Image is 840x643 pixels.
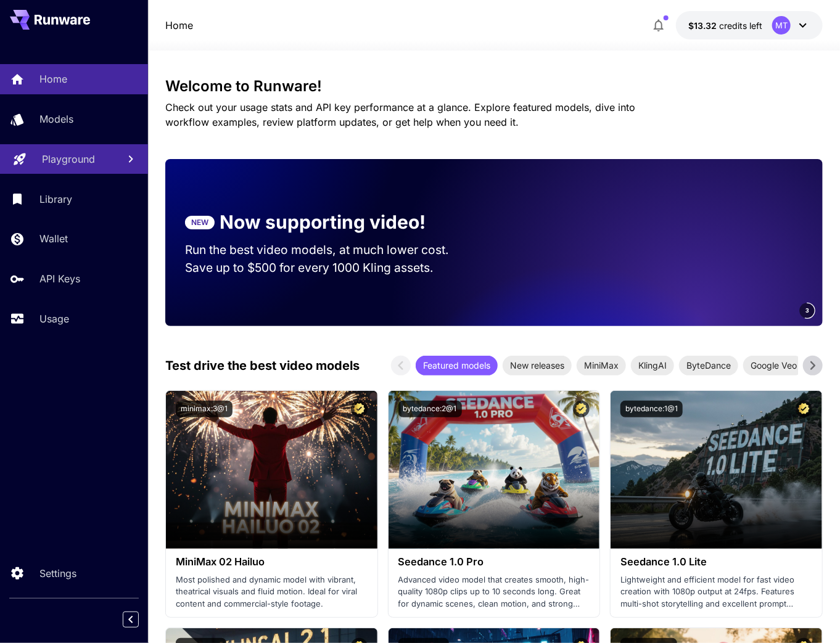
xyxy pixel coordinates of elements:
[351,401,368,417] button: Certified Model – Vetted for best performance and includes a commercial license.
[611,391,822,549] img: alt
[165,101,635,128] span: Check out your usage stats and API key performance at a glance. Explore featured models, dive int...
[123,612,139,628] button: Collapse sidebar
[39,112,73,126] p: Models
[743,359,804,372] span: Google Veo
[743,356,804,375] div: Google Veo
[191,217,208,228] p: NEW
[39,192,72,207] p: Library
[620,574,812,610] p: Lightweight and efficient model for fast video creation with 1080p output at 24fps. Features mult...
[676,11,823,39] button: $13.32017MT
[416,356,498,375] div: Featured models
[166,391,377,549] img: alt
[796,401,812,417] button: Certified Model – Vetted for best performance and includes a commercial license.
[416,359,498,372] span: Featured models
[398,574,590,610] p: Advanced video model that creates smooth, high-quality 1080p clips up to 10 seconds long. Great f...
[679,359,738,372] span: ByteDance
[165,356,360,375] p: Test drive the best video models
[620,556,812,568] h3: Seedance 1.0 Lite
[398,401,462,417] button: bytedance:2@1
[176,574,368,610] p: Most polished and dynamic model with vibrant, theatrical visuals and fluid motion. Ideal for vira...
[503,359,572,372] span: New releases
[620,401,683,417] button: bytedance:1@1
[39,271,80,286] p: API Keys
[39,72,67,86] p: Home
[165,18,193,33] a: Home
[176,401,233,417] button: minimax:3@1
[165,18,193,33] nav: breadcrumb
[39,231,68,246] p: Wallet
[132,608,148,631] div: Collapse sidebar
[165,78,823,95] h3: Welcome to Runware!
[688,20,719,31] span: $13.32
[679,356,738,375] div: ByteDance
[185,241,472,259] p: Run the best video models, at much lower cost.
[573,401,590,417] button: Certified Model – Vetted for best performance and includes a commercial license.
[185,259,472,277] p: Save up to $500 for every 1000 Kling assets.
[688,19,762,32] div: $13.32017
[631,359,674,372] span: KlingAI
[631,356,674,375] div: KlingAI
[503,356,572,375] div: New releases
[176,556,368,568] h3: MiniMax 02 Hailuo
[719,20,762,31] span: credits left
[577,356,626,375] div: MiniMax
[805,306,809,315] span: 3
[772,16,791,35] div: MT
[39,311,69,326] p: Usage
[39,566,76,581] p: Settings
[389,391,600,549] img: alt
[42,152,95,166] p: Playground
[220,208,426,236] p: Now supporting video!
[577,359,626,372] span: MiniMax
[398,556,590,568] h3: Seedance 1.0 Pro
